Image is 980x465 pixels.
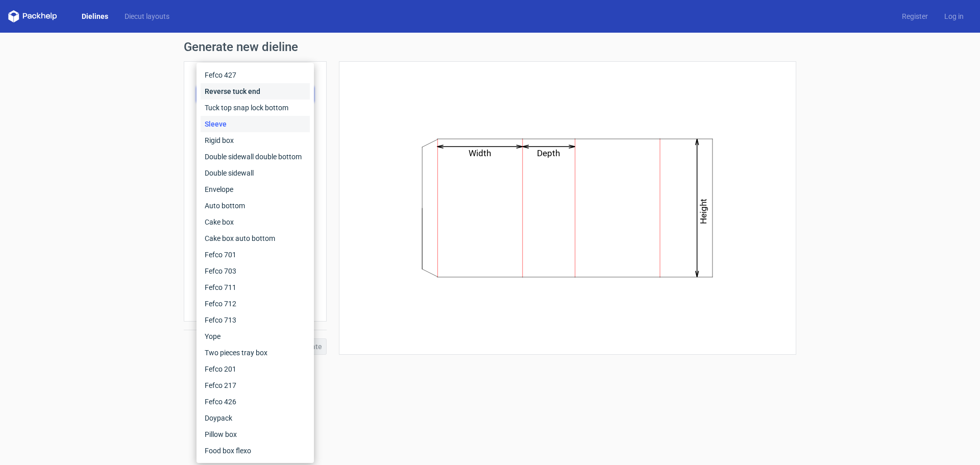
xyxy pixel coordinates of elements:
h1: Generate new dieline [184,41,796,53]
text: Height [699,199,709,224]
a: Log in [936,11,972,21]
a: Dielines [73,11,116,21]
div: Fefco 712 [201,296,310,312]
div: Envelope [201,181,310,198]
div: Tuck top snap lock bottom [201,100,310,116]
div: Double sidewall [201,165,310,181]
div: Fefco 217 [201,377,310,394]
div: Fefco 201 [201,361,310,377]
div: Auto bottom [201,198,310,214]
text: Width [469,148,492,158]
div: Reverse tuck end [201,83,310,100]
div: Fefco 713 [201,312,310,328]
a: Diecut layouts [116,11,178,21]
div: Rigid box [201,132,310,149]
div: Fefco 426 [201,394,310,410]
div: Cake box auto bottom [201,230,310,247]
div: Two pieces tray box [201,345,310,361]
text: Depth [537,148,560,158]
div: Food box flexo [201,443,310,459]
div: Fefco 427 [201,67,310,83]
div: Doypack [201,410,310,426]
div: Sleeve [201,116,310,132]
div: Double sidewall double bottom [201,149,310,165]
a: Register [894,11,936,21]
div: Pillow box [201,426,310,443]
div: Cake box [201,214,310,230]
div: Fefco 703 [201,263,310,279]
div: Fefco 711 [201,279,310,296]
div: Yope [201,328,310,345]
div: Fefco 701 [201,247,310,263]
